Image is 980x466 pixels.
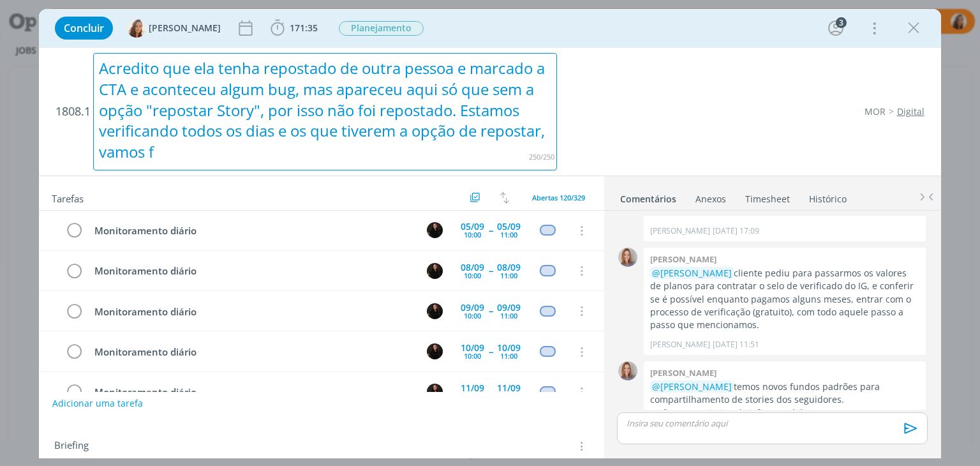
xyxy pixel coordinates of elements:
[650,267,919,332] p: cliente pediu para passarmos os valores de planos para contratar o selo de verificado do IG, e co...
[54,438,89,455] span: Briefing
[427,222,443,238] img: S
[461,343,484,352] div: 10/09
[497,263,521,272] div: 08/09
[673,407,697,419] a: AQUI.
[89,384,415,400] div: Monitoramento diário
[127,19,146,38] img: V
[464,272,481,279] div: 10:00
[618,248,637,267] img: A
[52,190,84,205] span: Tarefas
[713,225,759,237] span: [DATE] 17:09
[500,352,517,359] div: 11:00
[464,231,481,238] div: 10:00
[426,261,445,280] button: S
[500,272,517,279] div: 11:00
[500,192,509,204] img: arrow-down-up.svg
[93,53,557,170] div: Acredito que ela tenha repostado de outra pessoa e marcado a CTA e aconteceu algum bug, mas apare...
[55,17,113,40] button: Concluir
[618,361,637,380] img: A
[89,304,415,320] div: Monitoramento diário
[497,303,521,312] div: 09/09
[650,225,710,237] p: [PERSON_NAME]
[532,193,585,202] span: Abertas 120/329
[39,9,940,458] div: dialog
[56,105,91,119] span: 1808.1
[808,187,847,206] a: Histórico
[650,339,710,350] p: [PERSON_NAME]
[461,222,484,231] div: 05/09
[427,263,443,279] img: S
[89,344,415,360] div: Monitoramento diário
[427,384,443,400] img: S
[149,24,221,33] span: [PERSON_NAME]
[500,312,517,319] div: 11:00
[89,263,415,279] div: Monitoramento diário
[426,342,445,361] button: S
[426,301,445,320] button: S
[267,18,321,38] button: 171:35
[426,221,445,240] button: S
[464,312,481,319] div: 10:00
[745,187,791,206] a: Timesheet
[652,380,732,393] span: @[PERSON_NAME]
[461,303,484,312] div: 09/09
[497,222,521,231] div: 05/09
[461,263,484,272] div: 08/09
[89,223,415,239] div: Monitoramento diário
[427,343,443,359] img: S
[826,18,846,38] button: 3
[461,384,484,393] div: 11/09
[695,193,726,206] div: Anexos
[489,306,493,315] span: --
[489,387,493,396] span: --
[489,347,493,356] span: --
[52,392,144,415] button: Adicionar uma tarefa
[650,380,919,419] p: temos novos fundos padrões para compartilhamento de stories dos seguidores. Estão Deixei no brief...
[427,303,443,319] img: S
[620,187,677,206] a: Comentários
[650,367,716,379] b: [PERSON_NAME]
[338,20,424,36] button: Planejamento
[865,105,886,117] a: MOR
[897,105,924,117] a: Digital
[713,339,759,350] span: [DATE] 11:51
[426,382,445,402] button: S
[497,343,521,352] div: 10/09
[489,266,493,275] span: --
[464,352,481,359] div: 10:00
[339,21,424,36] span: Planejamento
[836,17,847,28] div: 3
[290,22,318,34] span: 171:35
[489,226,493,235] span: --
[500,231,517,238] div: 11:00
[64,23,104,33] span: Concluir
[652,267,732,279] span: @[PERSON_NAME]
[497,384,521,393] div: 11/09
[127,19,221,38] button: V[PERSON_NAME]
[650,253,716,265] b: [PERSON_NAME]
